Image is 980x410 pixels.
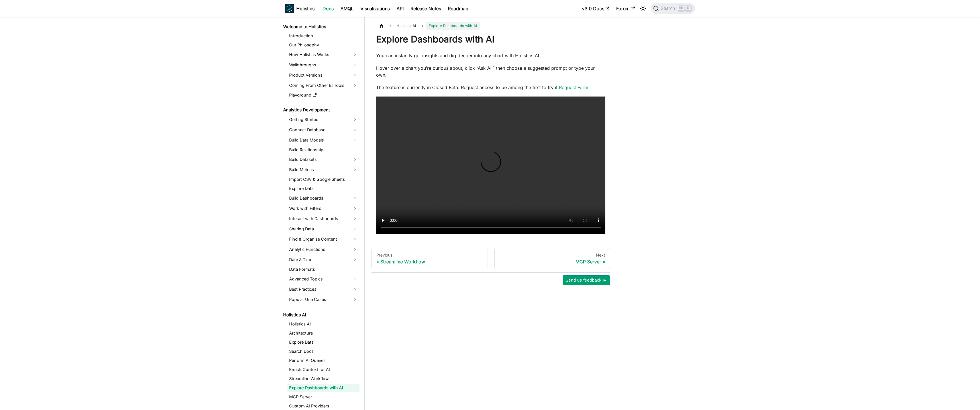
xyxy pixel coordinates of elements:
a: Coming From Other BI Tools [287,81,360,90]
div: Next [499,253,605,258]
a: Holistics AI [287,320,360,328]
a: Import CSV & Google Sheets [287,175,360,183]
a: NextMCP Server [494,248,610,269]
a: v3.0 Docs [579,4,613,13]
a: Home page [376,22,387,30]
a: Explore Dashboards with AI [287,384,360,392]
a: Streamline Workflow [287,375,360,383]
a: Request Form [559,85,588,90]
a: HolisticsHolistics [285,4,315,13]
nav: Docs pages [371,248,610,269]
a: API [393,4,407,13]
p: Hover over a chart you’re curious about, click “Ask AI,” then choose a suggested prompt or type y... [376,65,605,78]
a: Visualizations [357,4,393,13]
a: Date & Time [287,255,360,264]
a: PreviousStreamline Workflow [371,248,487,269]
nav: Docs sidebar [279,17,365,410]
a: How Holistics Works [287,50,360,59]
a: Product Versions [287,71,360,80]
a: AMQL [337,4,357,13]
a: Release Notes [407,4,444,13]
button: Search (Ctrl+K) [651,3,695,14]
a: Perform AI Queries [287,356,360,364]
button: Send us feedback ► [563,275,610,285]
a: Holistics AI [281,311,360,319]
video: Your browser does not support embedding video, but you can . [376,97,605,234]
a: Enrich Context for AI [287,366,360,374]
a: Build Relationships [287,146,360,154]
span: Explore Dashboards with AI [426,22,480,30]
a: Explore Data [287,184,360,192]
kbd: K [685,6,691,11]
a: Introduction [287,32,360,40]
div: MCP Server [499,259,605,265]
div: Streamline Workflow [376,259,483,265]
a: Getting Started [287,115,360,124]
a: Sharing Data [287,224,360,233]
a: Custom AI Providers [287,402,360,410]
a: Docs [319,4,337,13]
a: Architecture [287,329,360,337]
a: Build Dashboards [287,194,360,203]
a: Roadmap [444,4,472,13]
a: MCP Server [287,393,360,401]
a: Advanced Topics [287,274,360,284]
img: Holistics [285,4,294,13]
a: Find & Organize Content [287,235,360,244]
a: Build Datasets [287,155,360,164]
a: Forum [613,4,638,13]
span: Send us feedback ► [565,276,607,284]
h1: Explore Dashboards with AI [376,34,605,45]
a: Our Philosophy [287,41,360,49]
a: Playground [287,91,360,99]
a: Welcome to Holistics [281,23,360,31]
p: The feature is currently in Closed Beta. Request access to be among the first to try it: [376,84,605,91]
button: Switch between dark and light mode (currently light mode) [638,4,648,13]
nav: Breadcrumbs [376,22,605,30]
a: Data Formats [287,265,360,273]
a: Explore Data [287,338,360,346]
a: Analytic Functions [287,245,360,254]
a: Analytics Development [281,106,360,114]
a: Work with Filters [287,204,360,213]
div: Previous [376,253,483,258]
a: Build Data Models [287,136,360,145]
a: Interact with Dashboards [287,214,360,223]
span: Holistics AI [394,22,419,30]
a: Search Docs [287,347,360,355]
p: You can instantly get insights and dig deeper into any chart with Holistics AI. [376,52,605,59]
a: Best Practices [287,285,360,294]
a: Connect Database [287,125,360,134]
span: Search [659,6,679,11]
b: Holistics [296,5,315,12]
a: Popular Use Cases [287,295,360,304]
a: Build Metrics [287,165,360,174]
a: Walkthroughs [287,60,360,69]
